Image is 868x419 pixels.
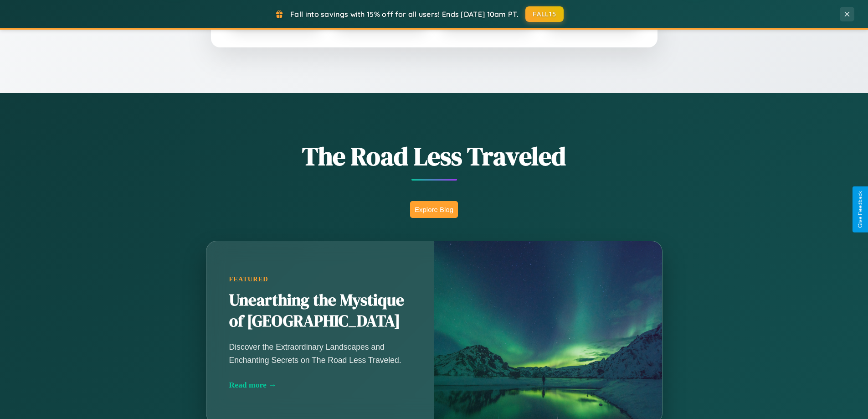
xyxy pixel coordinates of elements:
h2: Unearthing the Mystique of [GEOGRAPHIC_DATA] [229,290,411,332]
h1: The Road Less Traveled [161,139,708,174]
button: FALL15 [525,6,564,22]
div: Featured [229,275,411,283]
button: Explore Blog [410,201,458,218]
p: Discover the Extraordinary Landscapes and Enchanting Secrets on The Road Less Traveled. [229,341,411,366]
div: Give Feedback [857,191,863,228]
div: Read more → [229,380,411,390]
span: Fall into savings with 15% off for all users! Ends [DATE] 10am PT. [290,10,519,19]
